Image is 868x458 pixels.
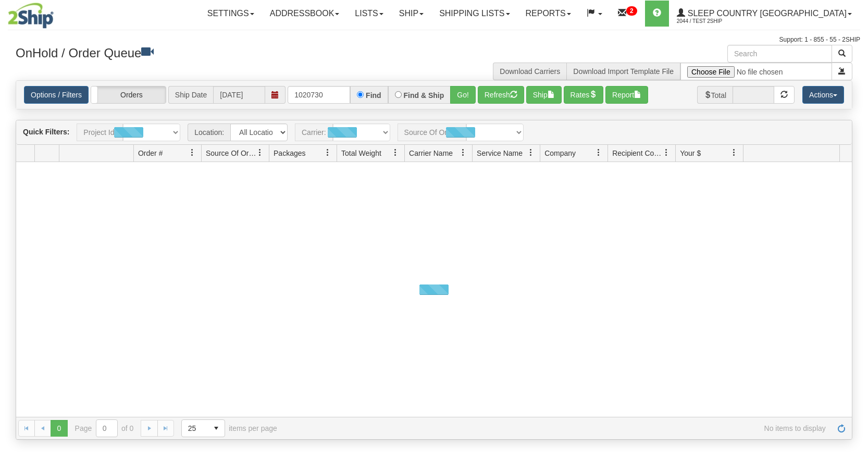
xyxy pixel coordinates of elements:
a: Carrier Name filter column settings [454,144,472,162]
span: Source Of Order [206,148,256,158]
button: Report [605,86,648,104]
span: Packages [274,148,305,158]
a: Company filter column settings [590,144,607,162]
span: 25 [188,423,202,434]
a: Lists [347,1,391,27]
a: Sleep Country [GEOGRAPHIC_DATA] 2044 / TEST 2SHIP [669,1,860,27]
input: Order # [288,86,350,104]
span: Total Weight [341,148,381,158]
iframe: chat widget [844,176,867,282]
button: Actions [802,86,844,104]
span: Location: [188,123,230,141]
a: Shipping lists [431,1,517,27]
a: Options / Filters [24,86,89,104]
a: Addressbook [262,1,348,27]
span: Service Name [477,148,523,158]
span: Page sizes drop down [181,419,225,437]
button: Search [832,45,852,63]
button: Ship [526,86,562,104]
label: Find [366,92,381,99]
span: Page of 0 [75,419,134,437]
span: Company [544,148,576,158]
span: Order # [138,148,163,158]
a: Settings [200,1,262,27]
button: Go! [450,86,476,104]
h3: OnHold / Order Queue [16,45,426,60]
button: Refresh [478,86,524,104]
a: Your $ filter column settings [725,144,743,162]
a: Download Carriers [500,67,560,76]
a: Ship [391,1,431,27]
a: Refresh [833,420,850,437]
a: Total Weight filter column settings [387,144,404,162]
span: 2044 / TEST 2SHIP [677,16,755,27]
span: Page 0 [51,420,67,437]
img: logo2044.jpg [8,3,54,29]
div: Support: 1 - 855 - 55 - 2SHIP [8,35,860,44]
a: Source Of Order filter column settings [251,144,269,162]
div: grid toolbar [16,120,852,145]
a: Reports [518,1,579,27]
span: Carrier Name [409,148,453,158]
span: Sleep Country [GEOGRAPHIC_DATA] [685,9,847,18]
label: Quick Filters: [23,127,69,137]
label: Orders [91,86,166,103]
span: Recipient Country [612,148,663,158]
span: Ship Date [168,86,213,104]
span: No items to display [292,424,826,432]
input: Import [680,63,832,80]
span: select [208,420,225,437]
span: items per page [181,419,277,437]
input: Search [727,45,832,63]
button: Rates [564,86,604,104]
a: Download Import Template File [573,67,674,76]
a: 2 [610,1,645,27]
a: Packages filter column settings [319,144,337,162]
label: Find & Ship [404,92,444,99]
span: Your $ [680,148,701,158]
a: Recipient Country filter column settings [658,144,675,162]
a: Order # filter column settings [183,144,201,162]
a: Service Name filter column settings [522,144,540,162]
span: Total [697,86,733,104]
sup: 2 [626,6,637,16]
